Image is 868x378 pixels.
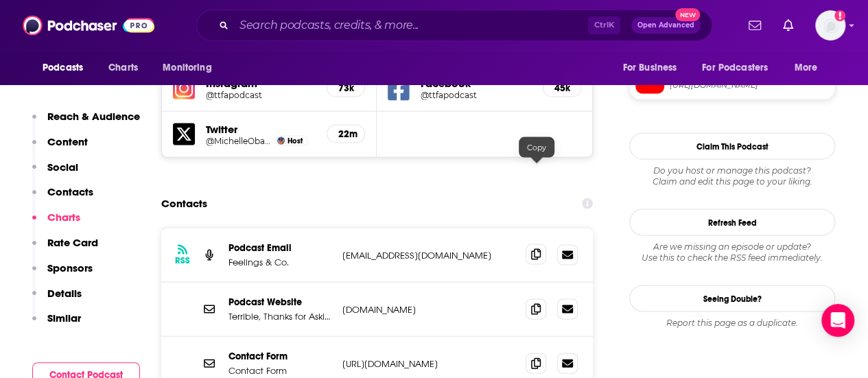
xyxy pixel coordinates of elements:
p: Contact Form [228,365,331,377]
h5: 22m [338,128,353,140]
button: Details [32,287,82,312]
span: Monitoring [163,58,211,78]
a: Show notifications dropdown [777,14,799,37]
h5: Twitter [206,123,316,136]
a: Seeing Double? [629,285,835,312]
h5: 45k [554,82,570,94]
img: iconImage [173,78,195,99]
p: Contacts [47,185,93,198]
p: Social [47,161,78,174]
button: Social [32,161,78,186]
span: Charts [108,58,138,78]
input: Search podcasts, credits, & more... [234,14,588,36]
p: [EMAIL_ADDRESS][DOMAIN_NAME] [342,250,515,261]
img: Michelle Obama [277,137,285,145]
a: @ttfapodcast [206,90,316,100]
span: Podcasts [43,58,83,78]
button: Reach & Audience [32,110,140,135]
button: Claim This Podcast [629,133,835,160]
svg: Add a profile image [834,10,845,21]
span: For Business [622,58,677,78]
button: Sponsors [32,261,93,287]
a: Show notifications dropdown [743,14,766,37]
p: Similar [47,311,81,324]
h3: RSS [175,255,190,266]
button: open menu [693,55,788,81]
div: Are we missing an episode or update? Use this to check the RSS feed immediately. [629,241,835,263]
span: https://www.youtube.com/@Nora_McInerny [670,80,829,91]
p: Podcast Email [228,242,331,254]
p: Content [47,135,88,148]
div: Report this page as a duplicate. [629,318,835,329]
h5: 73k [338,82,353,94]
img: User Profile [815,10,845,40]
p: [URL][DOMAIN_NAME] [342,358,515,370]
p: Podcast Website [228,296,331,308]
div: Claim and edit this page to your liking. [629,165,835,187]
p: Terrible, Thanks for Asking Podcast [228,311,331,322]
span: Do you host or manage this podcast? [629,165,835,176]
p: Feelings & Co. [228,257,331,268]
button: Charts [32,211,80,236]
button: Similar [32,311,81,337]
a: Charts [99,55,146,81]
div: Open Intercom Messenger [821,304,854,337]
a: @MichelleObama [206,136,272,146]
div: Search podcasts, credits, & more... [196,10,712,41]
img: Podchaser - Follow, Share and Rate Podcasts [23,12,154,38]
button: open menu [33,55,101,81]
p: Reach & Audience [47,110,140,123]
span: Open Advanced [637,22,694,29]
h2: Contacts [161,191,207,217]
p: [DOMAIN_NAME] [342,304,515,316]
button: Rate Card [32,236,98,261]
button: Show profile menu [815,10,845,40]
button: Open AdvancedNew [631,17,701,34]
p: Sponsors [47,261,93,274]
span: Logged in as sydneymorris_books [815,10,845,40]
button: open menu [785,55,835,81]
p: Contact Form [228,351,331,362]
span: For Podcasters [702,58,768,78]
span: New [675,8,700,21]
p: Details [47,287,82,300]
button: Contacts [32,185,93,211]
span: Ctrl K [588,16,620,34]
span: Host [288,137,303,145]
button: Refresh Feed [629,209,835,236]
div: Copy [519,137,554,158]
p: Rate Card [47,236,98,249]
button: open menu [613,55,694,81]
button: open menu [153,55,229,81]
p: Charts [47,211,80,224]
button: Content [32,135,88,161]
a: @ttfapodcast [421,90,531,100]
span: More [795,58,818,78]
